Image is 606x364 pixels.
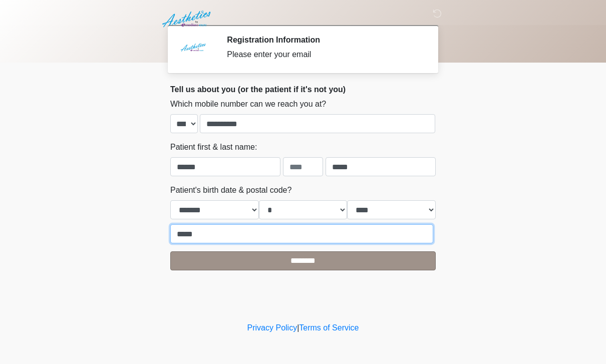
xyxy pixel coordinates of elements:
label: Patient first & last name: [170,141,257,153]
div: Please enter your email [227,49,421,61]
a: Privacy Policy [247,323,297,332]
img: Agent Avatar [178,35,208,65]
h2: Registration Information [227,35,421,45]
a: | [297,323,299,332]
label: Patient's birth date & postal code? [170,184,291,196]
a: Terms of Service [299,323,359,332]
img: Aesthetics by Emediate Cure Logo [160,8,215,31]
label: Which mobile number can we reach you at? [170,98,326,110]
h2: Tell us about you (or the patient if it's not you) [170,85,436,94]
